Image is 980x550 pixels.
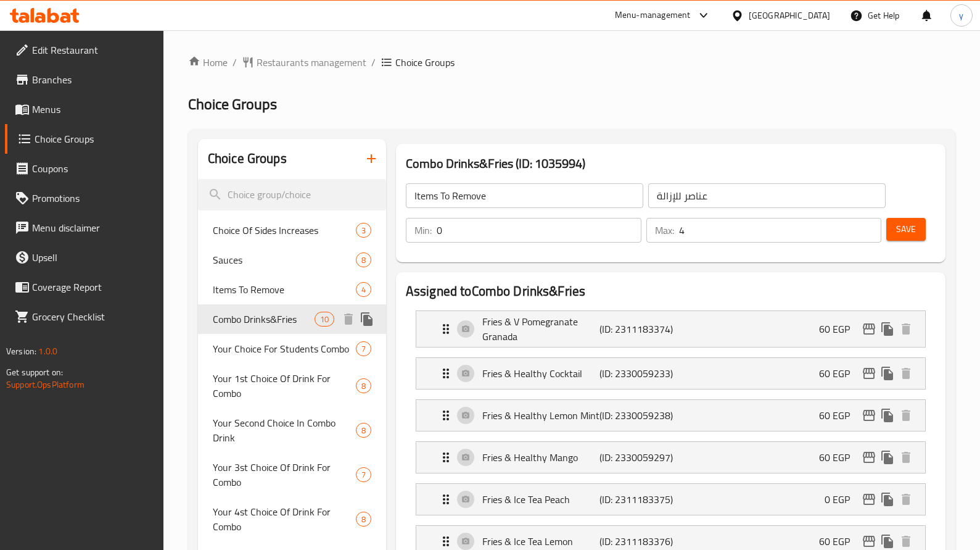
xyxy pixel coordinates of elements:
button: duplicate [878,364,897,383]
div: Items To Remove4 [198,275,386,304]
span: Branches [32,72,154,87]
p: (ID: 2311183376) [599,534,678,549]
button: delete [897,320,915,338]
button: delete [897,448,915,467]
p: 60 EGP [819,366,860,381]
button: duplicate [878,490,897,509]
p: (ID: 2330059233) [599,366,678,381]
h2: Assigned to Combo Drinks&Fries [406,282,936,301]
span: Restaurants management [257,55,366,70]
div: Your Second Choice In Combo Drink8 [198,408,386,452]
p: 0 EGP [825,492,860,507]
span: 3 [356,225,371,236]
li: Expand [406,306,936,352]
p: (ID: 2311183375) [599,492,678,507]
h2: Choice Groups [208,149,287,168]
span: Your 3st Choice Of Drink For Combo [213,460,356,490]
p: 60 EGP [819,408,860,423]
span: 8 [356,514,371,525]
button: duplicate [878,320,897,338]
p: (ID: 2330059238) [599,408,678,423]
div: Choices [356,467,371,482]
span: 8 [356,380,371,392]
button: edit [860,448,878,467]
span: Version: [6,343,36,359]
div: Combo Drinks&Fries10deleteduplicate [198,304,386,334]
span: Get support on: [6,364,63,380]
div: Your 3st Choice Of Drink For Combo7 [198,452,386,497]
span: Edit Restaurant [32,43,154,57]
button: edit [860,320,878,338]
div: Choices [356,341,371,356]
div: [GEOGRAPHIC_DATA] [749,9,830,22]
div: Your 4st Choice Of Drink For Combo8 [198,497,386,541]
p: 60 EGP [819,450,860,465]
span: Your 4st Choice Of Drink For Combo [213,504,356,534]
li: / [371,55,376,70]
div: Choice Of Sides Increases3 [198,215,386,245]
span: Choice Of Sides Increases [213,223,356,238]
div: Expand [416,484,925,515]
div: Your 1st Choice Of Drink For Combo8 [198,364,386,408]
p: 60 EGP [819,322,860,336]
div: Choices [356,223,371,238]
button: duplicate [878,448,897,467]
span: y [959,9,963,22]
button: edit [860,490,878,509]
a: Upsell [5,243,163,272]
p: Fries & V Pomegranate Granada [482,314,599,344]
span: Choice Groups [35,131,154,146]
p: Fries & Healthy Cocktail [482,366,599,381]
button: duplicate [878,406,897,425]
li: Expand [406,394,936,436]
div: Sauces8 [198,245,386,275]
button: delete [897,490,915,509]
a: Home [188,55,228,70]
div: Expand [416,311,925,347]
span: Menu disclaimer [32,220,154,235]
li: Expand [406,478,936,520]
span: Coupons [32,161,154,176]
button: delete [897,364,915,383]
a: Support.OpsPlatform [6,377,84,393]
p: 60 EGP [819,534,860,549]
li: Expand [406,352,936,394]
div: Expand [416,442,925,473]
span: 10 [315,314,334,325]
span: 4 [356,284,371,296]
div: Choices [356,423,371,438]
span: Your Second Choice In Combo Drink [213,415,356,445]
a: Coupons [5,154,163,183]
span: 8 [356,425,371,436]
span: Combo Drinks&Fries [213,312,315,327]
span: Choice Groups [188,90,277,118]
p: Fries & Ice Tea Lemon [482,534,599,549]
li: / [233,55,237,70]
button: delete [339,310,358,328]
span: Save [896,222,916,237]
span: Menus [32,102,154,117]
span: Your Choice For Students Combo [213,341,356,356]
button: Save [886,218,926,241]
p: Fries & Healthy Lemon Mint [482,408,599,423]
h3: Combo Drinks&Fries (ID: 1035994) [406,154,936,173]
a: Edit Restaurant [5,35,163,65]
a: Grocery Checklist [5,302,163,331]
span: Upsell [32,250,154,265]
div: Choices [356,378,371,393]
div: Expand [416,400,925,431]
div: Choices [356,282,371,297]
p: Max: [655,223,674,238]
button: delete [897,406,915,425]
button: duplicate [358,310,376,328]
span: Grocery Checklist [32,309,154,324]
div: Expand [416,358,925,389]
div: Choices [356,512,371,527]
a: Menu disclaimer [5,213,163,243]
span: 8 [356,254,371,266]
span: Choice Groups [395,55,455,70]
a: Branches [5,65,163,94]
span: Items To Remove [213,282,356,297]
div: Menu-management [615,8,691,23]
button: edit [860,364,878,383]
